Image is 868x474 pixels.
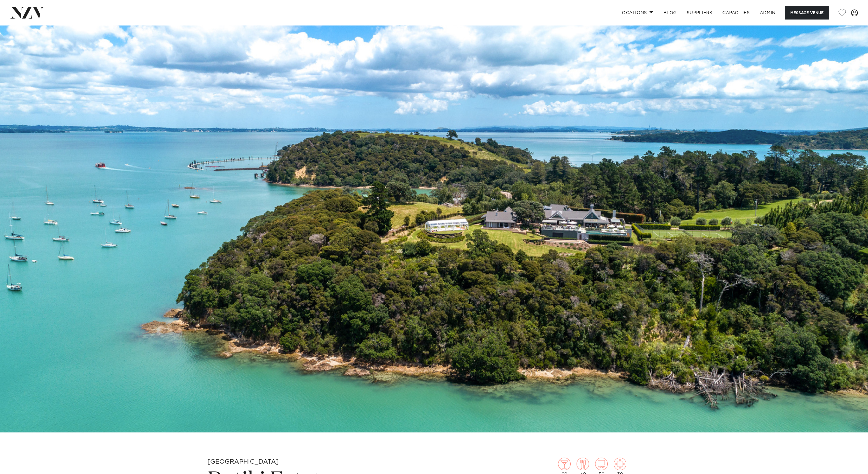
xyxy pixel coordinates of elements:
[614,458,626,470] img: meeting.png
[207,459,279,465] small: [GEOGRAPHIC_DATA]
[658,6,682,20] a: BLOG
[595,458,608,470] img: theatre.png
[682,6,717,20] a: SUPPLIERS
[558,458,571,470] img: cocktail.png
[717,6,755,20] a: Capacities
[10,7,44,18] img: nzv-logo.png
[785,6,829,20] button: Message Venue
[755,6,781,20] a: ADMIN
[577,458,589,470] img: dining.png
[614,6,658,20] a: Locations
